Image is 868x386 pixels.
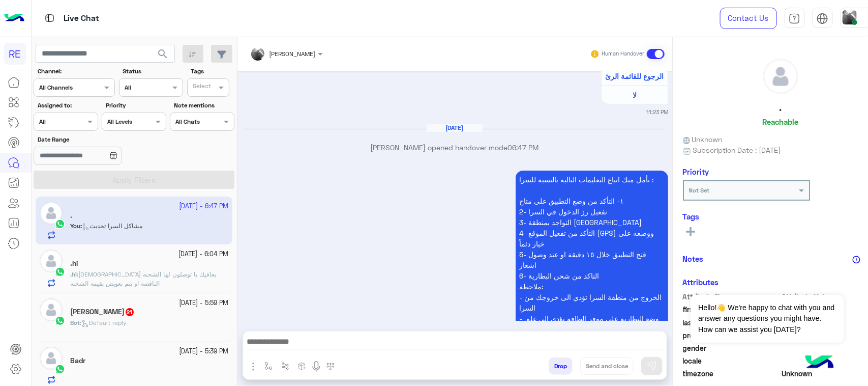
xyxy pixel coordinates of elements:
[789,13,800,24] img: tab
[70,319,81,326] b: :
[277,357,293,374] button: Trigger scenario
[852,256,860,264] img: notes
[683,317,780,328] span: last_name
[55,267,65,277] img: WhatsApp
[178,250,228,259] small: [DATE] - 6:04 PM
[70,356,85,365] h5: Badr
[293,357,310,374] button: create order
[264,362,273,370] img: select flow
[683,291,780,302] span: Attribute Name
[683,330,780,341] span: profile_pic
[38,67,114,76] label: Channel:
[720,8,777,29] a: Contact Us
[34,171,234,189] button: Apply Filters
[633,91,637,99] span: لا
[326,363,335,371] img: make a call
[691,295,844,343] span: Hello!👋 We're happy to chat with you and answer any questions you might have. How can we assist y...
[260,357,277,374] button: select flow
[763,59,798,94] img: defaultAdmin.png
[174,101,233,110] label: Note mentions
[179,347,228,356] small: [DATE] - 5:39 PM
[269,50,315,58] span: [PERSON_NAME]
[693,145,781,155] span: Subscription Date : [DATE]
[179,298,228,308] small: [DATE] - 5:59 PM
[298,362,306,370] img: create order
[843,10,857,24] img: userImage
[549,357,573,375] button: Drop
[4,8,24,29] img: Logo
[40,250,63,272] img: defaultAdmin.png
[802,345,837,381] img: hulul-logo.png
[38,101,97,110] label: Assigned to:
[683,343,780,353] span: gender
[70,270,78,278] b: :
[580,357,634,375] button: Send and close
[191,81,211,93] div: Select
[81,319,127,326] span: Default reply
[151,45,175,67] button: search
[55,364,65,374] img: WhatsApp
[646,108,668,116] small: 11:23 PM
[683,167,709,176] h6: Priority
[40,347,63,370] img: defaultAdmin.png
[70,259,78,268] h5: .hi
[40,298,63,321] img: defaultAdmin.png
[780,102,782,114] h5: .
[683,355,780,366] span: locale
[70,308,135,316] h5: أبو يزيد الشهري
[70,270,216,287] span: الله يعافيك يا توصلون لها الشحنه الناقصه او يتم تعويض بقيمه الشحنه
[191,67,233,76] label: Tags
[427,124,483,131] h6: [DATE]
[70,270,77,278] span: .hi
[817,13,828,24] img: tab
[55,316,65,326] img: WhatsApp
[508,143,539,152] span: 06:47 PM
[785,8,805,29] a: tab
[123,67,182,76] label: Status
[4,43,26,65] div: RE
[310,361,322,373] img: send voice note
[683,304,780,315] span: first_name
[247,361,259,373] img: send attachment
[126,308,134,316] span: 21
[70,319,80,326] span: Bot
[606,72,664,80] span: الرجوع للقائمة الرئ
[157,48,169,60] span: search
[683,368,780,379] span: timezone
[683,278,719,287] h6: Attributes
[683,254,704,263] h6: Notes
[602,50,645,58] small: Human Handover
[683,134,723,145] span: Unknown
[516,171,668,338] p: 25/9/2025, 6:47 PM
[763,117,799,126] h6: Reachable
[241,142,668,153] p: [PERSON_NAME] opened handover mode
[281,362,289,370] img: Trigger scenario
[64,12,99,25] p: Live Chat
[106,101,165,110] label: Priority
[38,135,165,144] label: Date Range
[689,186,710,194] b: Not Set
[647,361,657,371] img: send message
[43,12,56,24] img: tab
